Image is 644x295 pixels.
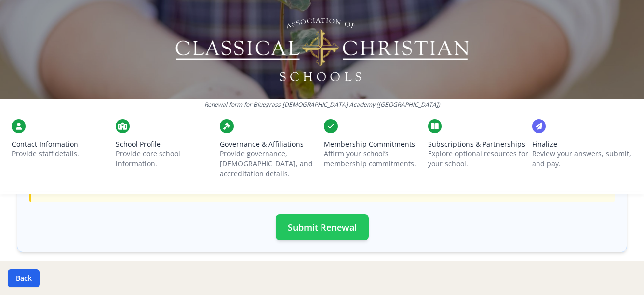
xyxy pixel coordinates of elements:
[116,139,216,149] span: School Profile
[220,149,320,179] p: Provide governance, [DEMOGRAPHIC_DATA], and accreditation details.
[276,214,369,240] button: Submit Renewal
[174,15,471,84] img: Logo
[324,149,424,169] p: Affirm your school’s membership commitments.
[324,139,424,149] span: Membership Commitments
[8,269,40,287] button: Back
[12,139,112,149] span: Contact Information
[12,149,112,159] p: Provide staff details.
[428,139,528,149] span: Subscriptions & Partnerships
[220,139,320,149] span: Governance & Affiliations
[116,149,216,169] p: Provide core school information.
[532,149,632,169] p: Review your answers, submit, and pay.
[428,149,528,169] p: Explore optional resources for your school.
[532,139,632,149] span: Finalize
